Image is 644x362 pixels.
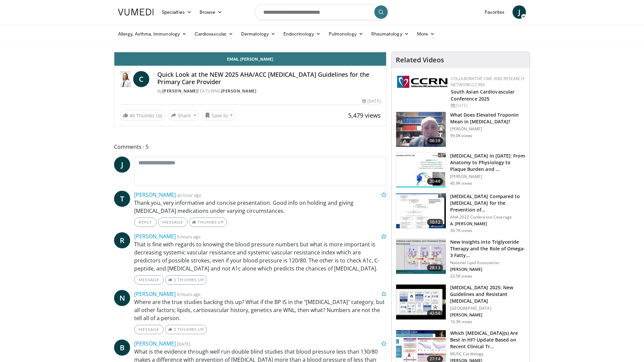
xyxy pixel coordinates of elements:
[221,88,257,94] a: [PERSON_NAME]
[177,234,201,240] small: 5 hours ago
[174,277,176,282] span: 1
[450,330,526,350] h3: Which [MEDICAL_DATA](s) Are Best in HF? Update Based on Recent Clinical Tr…
[427,264,443,271] span: 28:13
[396,239,526,279] a: 28:13 New Insights into Triglyceride Therapy and the Role of Omega-3 Fatty… National Lipid Associ...
[165,325,207,334] a: 2 Thumbs Up
[450,284,526,304] h3: [MEDICAL_DATA] 2025: New Guidelines and Resistant [MEDICAL_DATA]
[451,103,524,109] div: [DATE]
[396,285,446,319] img: 280bcb39-0f4e-42eb-9c44-b41b9262a277.150x105_q85_crop-smart_upscale.jpg
[451,88,515,102] a: South Asian Cardiovascular Conference 2025
[174,327,176,332] span: 2
[237,27,279,41] a: Dermatology
[450,193,526,213] h3: [MEDICAL_DATA] Compared to [MEDICAL_DATA] for the Prevention of…
[427,137,443,144] span: 06:38
[362,98,380,104] div: [DATE]
[451,76,524,87] a: Collaborative CME and Research Network (CCRN)
[427,219,443,226] span: 10:12
[134,275,164,285] a: Message
[120,110,165,121] a: 40 Thumbs Up
[513,5,526,19] a: J
[396,193,446,228] img: 7c0f9b53-1609-4588-8498-7cac8464d722.150x105_q85_crop-smart_upscale.jpg
[427,310,443,317] span: 42:56
[157,88,381,94] div: By FEATURING
[158,218,187,227] a: Message
[450,306,526,311] p: [GEOGRAPHIC_DATA]
[450,239,526,259] h3: New Insights into Triglyceride Therapy and the Role of Omega-3 Fatty…
[177,341,190,347] small: [DATE]
[134,340,176,347] a: [PERSON_NAME]
[348,111,381,119] span: 5,479 views
[450,228,472,233] p: 36.7K views
[157,71,381,85] h4: Quick Look at the NEW 2025 AHA/ACC [MEDICAL_DATA] Guidelines for the Primary Care Provider
[158,5,196,19] a: Specialties
[133,71,149,87] a: C
[114,27,191,41] a: Allergy, Asthma, Immunology
[162,88,198,94] a: [PERSON_NAME]
[450,112,526,125] h3: What Does Elevated Troponin Mean in [MEDICAL_DATA]?
[118,9,154,15] img: VuMedi Logo
[134,240,386,273] p: That is fine with regards to knowing the blood pressure numbers but what is more important is dec...
[191,27,237,41] a: Cardiovascular
[129,112,135,119] span: 40
[165,275,207,285] a: 1 Thumbs Up
[450,267,526,272] p: [PERSON_NAME]
[114,290,130,306] a: N
[134,233,176,240] a: [PERSON_NAME]
[396,112,446,147] img: 98daf78a-1d22-4ebe-927e-10afe95ffd94.150x105_q85_crop-smart_upscale.jpg
[114,191,130,207] a: T
[396,56,444,64] h4: Related Videos
[450,221,526,227] p: A. [PERSON_NAME]
[134,325,164,334] a: Message
[114,52,386,66] a: Email [PERSON_NAME]
[396,239,446,274] img: 45ea033d-f728-4586-a1ce-38957b05c09e.150x105_q85_crop-smart_upscale.jpg
[134,191,176,198] a: [PERSON_NAME]
[450,215,526,220] p: AHA 2022 Conference Coverage
[450,312,526,318] p: [PERSON_NAME]
[396,284,526,324] a: 42:56 [MEDICAL_DATA] 2025: New Guidelines and Resistant [MEDICAL_DATA] [GEOGRAPHIC_DATA] [PERSON_...
[134,298,386,322] p: Where are the true studies backing this up? What if the BP IS in the "[MEDICAL_DATA]" category, b...
[120,71,130,87] img: Dr. Catherine P. Benziger
[114,157,130,173] a: J
[134,218,157,227] a: Reply
[450,260,526,265] p: National Lipid Association
[367,27,413,41] a: Rheumatology
[134,290,176,298] a: [PERSON_NAME]
[397,76,447,88] img: a04ee3ba-8487-4636-b0fb-5e8d268f3737.png.150x105_q85_autocrop_double_scale_upscale_version-0.2.png
[189,218,227,227] a: Thumbs Up
[134,199,386,215] p: Thank you, very informative and concise presentation. Good info on holding and giving [MEDICAL_DA...
[396,112,526,147] a: 06:38 What Does Elevated Troponin Mean in [MEDICAL_DATA]? [PERSON_NAME] 99.0K views
[255,4,389,20] input: Search topics, interventions
[450,319,472,324] p: 16.3K views
[177,192,201,198] small: an hour ago
[450,181,472,186] p: 40.9K views
[279,27,325,41] a: Endocrinology
[427,178,443,185] span: 20:48
[114,340,130,356] a: B
[450,133,472,138] p: 99.0K views
[114,52,386,52] video-js: Video Player
[196,5,226,19] a: Browse
[168,110,199,121] button: Share
[114,142,386,151] span: Comments 5
[396,153,526,188] a: 20:48 [MEDICAL_DATA] in [DATE]: From Anatomy to Physiology to Plaque Burden and … [PERSON_NAME] 4...
[450,274,472,279] p: 23.5K views
[114,232,130,248] a: R
[450,351,526,357] p: MUSC Cardiology
[413,27,439,41] a: More
[202,110,236,121] button: Save to
[450,153,526,173] h3: [MEDICAL_DATA] in [DATE]: From Anatomy to Physiology to Plaque Burden and …
[450,174,526,179] p: [PERSON_NAME]
[396,153,446,188] img: 823da73b-7a00-425d-bb7f-45c8b03b10c3.150x105_q85_crop-smart_upscale.jpg
[450,126,526,132] p: [PERSON_NAME]
[396,193,526,233] a: 10:12 [MEDICAL_DATA] Compared to [MEDICAL_DATA] for the Prevention of… AHA 2022 Conference Covera...
[325,27,367,41] a: Pulmonology
[481,5,508,19] a: Favorites
[177,291,201,297] small: 9 hours ago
